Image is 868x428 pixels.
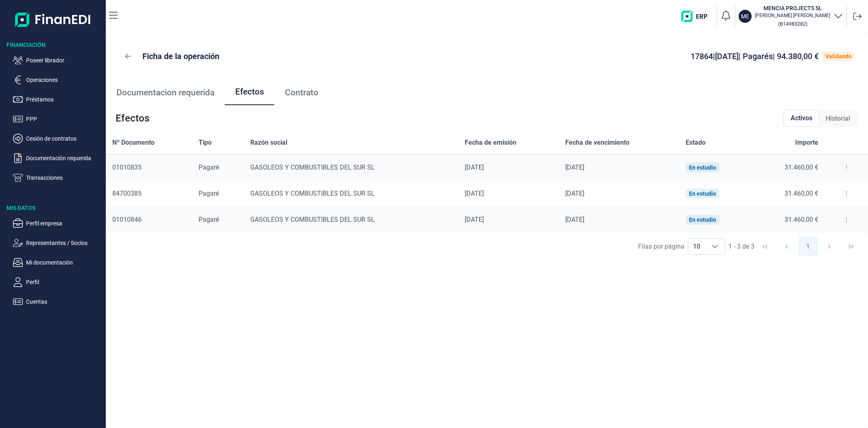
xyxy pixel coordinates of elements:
button: Mi documentación [13,258,103,267]
div: En estudio [689,190,716,197]
span: Contrato [285,88,318,97]
span: Pagaré [199,163,219,171]
div: GASOLEOS Y COMBUSTIBLES DEL SUR SL [250,163,451,172]
span: 10 [688,239,705,254]
div: 31.460,00 € [759,190,818,198]
p: Representantes / Socios [26,238,103,248]
a: Efectos [225,79,274,106]
div: [DATE] [465,163,553,172]
div: Filas por página [638,242,684,252]
p: Perfil [26,277,103,287]
span: Nº Documento [112,138,155,148]
div: Validando [825,53,852,60]
span: Efectos [235,88,264,96]
button: Perfil empresa [13,218,103,228]
button: Previous Page [777,237,796,256]
span: Razón social [250,138,287,148]
span: Efectos [116,112,149,125]
p: Poseer librador [26,55,103,65]
div: [DATE] [465,216,553,224]
a: Documentacion requerida [106,79,225,106]
button: Page 1 [798,237,818,256]
span: 17864 | [DATE] | Pagarés | 94.380,00 € [691,51,819,61]
h3: MENCIA PROJECTS SL [755,4,830,12]
button: Operaciones [13,75,103,85]
button: MEMENCIA PROJECTS SL[PERSON_NAME] [PERSON_NAME](B14983282) [739,4,843,29]
span: Activos [791,113,812,123]
span: Importe [795,138,818,148]
span: Fecha de vencimiento [565,138,630,148]
img: Logo de aplicación [15,7,91,33]
span: Pagaré [199,216,219,223]
div: [DATE] [565,216,673,224]
p: PPP [26,114,103,124]
div: En estudio [689,164,716,171]
button: Representantes / Socios [13,238,103,248]
button: First Page [755,237,775,256]
p: ME [741,12,749,20]
div: GASOLEOS Y COMBUSTIBLES DEL SUR SL [250,216,451,224]
div: 31.460,00 € [759,216,818,224]
div: [DATE] [465,190,553,198]
div: Activos [784,110,819,127]
p: Préstamos [26,95,103,104]
button: Perfil [13,277,103,287]
button: Cesión de contratos [13,134,103,143]
button: Poseer librador [13,55,103,65]
p: Operaciones [26,75,103,85]
span: Fecha de emisión [465,138,516,148]
p: Transacciones [26,173,103,183]
button: Transacciones [13,173,103,183]
button: PPP [13,114,103,124]
button: Documentación requerida [13,153,103,163]
button: Cuentas [13,297,103,307]
a: Contrato [274,79,328,106]
img: erp [681,11,713,22]
span: 01010846 [112,216,142,223]
span: Historial [826,114,850,124]
span: Estado [686,138,706,148]
div: [DATE] [565,190,673,198]
div: 31.460,00 € [759,163,818,172]
p: Mi documentación [26,258,103,267]
span: 84700385 [112,190,142,197]
span: Tipo [199,138,212,148]
p: Cesión de contratos [26,134,103,143]
button: Préstamos [13,95,103,104]
div: Historial [819,110,857,127]
div: Choose [705,239,725,254]
span: Pagaré [199,190,219,197]
p: Cuentas [26,297,103,307]
span: Documentacion requerida [116,88,214,97]
span: 1 - 3 de 3 [728,243,754,250]
button: Last Page [841,237,861,256]
p: [PERSON_NAME] [PERSON_NAME] [755,12,830,19]
p: Documentación requerida [26,153,103,163]
div: GASOLEOS Y COMBUSTIBLES DEL SUR SL [250,190,451,198]
button: Next Page [820,237,839,256]
div: [DATE] [565,163,673,172]
small: Copiar cif [778,21,807,27]
p: Perfil empresa [26,218,103,228]
span: 01010835 [112,163,142,171]
div: En estudio [689,216,716,223]
p: Ficha de la operación [142,51,219,62]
